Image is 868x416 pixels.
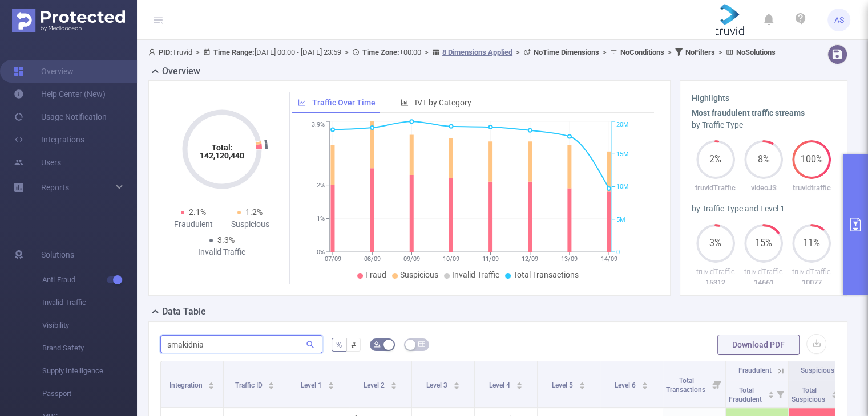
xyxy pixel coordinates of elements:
[418,341,425,348] i: icon: table
[401,99,409,107] i: icon: bar-chart
[162,305,206,319] h2: Data Table
[516,380,522,384] i: icon: caret-up
[42,268,137,291] span: Anti-Fraud
[788,277,835,288] p: 10077
[390,380,397,387] div: Sort
[41,243,74,266] span: Solutions
[403,255,420,263] tspan: 09/09
[317,215,325,222] tspan: 1%
[831,390,838,397] div: Sort
[192,48,203,56] span: >
[208,380,215,384] i: icon: caret-up
[562,255,578,263] tspan: 13/09
[513,270,579,279] span: Total Transactions
[792,155,831,164] span: 100%
[362,48,399,56] b: Time Zone:
[615,381,637,389] span: Level 6
[685,48,715,56] b: No Filters
[213,48,255,56] b: Time Range:
[740,277,788,288] p: 14661
[552,381,575,389] span: Level 5
[738,366,771,374] span: Fraudulent
[831,394,837,397] i: icon: caret-down
[453,380,459,384] i: icon: caret-up
[641,380,648,387] div: Sort
[317,182,325,189] tspan: 2%
[42,382,137,405] span: Passport
[692,277,740,288] p: 15312
[189,207,206,217] span: 2.1%
[831,390,837,393] i: icon: caret-up
[534,48,599,56] b: No Time Dimensions
[453,385,459,388] i: icon: caret-down
[744,239,783,248] span: 15%
[692,266,740,278] p: truvidTraffic
[715,48,726,56] span: >
[364,255,381,263] tspan: 08/09
[328,380,334,384] i: icon: caret-up
[792,386,827,403] span: Total Suspicious
[268,380,274,384] i: icon: caret-up
[620,48,664,56] b: No Conditions
[729,386,764,403] span: Total Fraudulent
[426,381,449,389] span: Level 3
[453,380,460,387] div: Sort
[696,155,735,164] span: 2%
[12,9,125,32] img: Protected Media
[601,255,617,263] tspan: 14/09
[835,380,851,407] i: Filter menu
[160,335,322,353] input: Search...
[217,235,235,244] span: 3.3%
[512,48,523,56] span: >
[165,218,222,230] div: Fraudulent
[801,366,834,374] span: Suspicious
[692,92,835,104] h3: Highlights
[14,60,74,83] a: Overview
[579,385,585,388] i: icon: caret-down
[200,151,244,160] tspan: 142,120,440
[42,314,137,337] span: Visibility
[235,381,264,389] span: Traffic ID
[489,381,512,389] span: Level 4
[222,218,279,230] div: Suspicious
[325,255,341,263] tspan: 07/09
[208,380,215,387] div: Sort
[159,48,172,56] b: PID:
[341,48,352,56] span: >
[666,377,707,394] span: Total Transactions
[709,361,725,407] i: Filter menu
[193,246,251,258] div: Invalid Traffic
[768,394,774,397] i: icon: caret-down
[312,98,376,107] span: Traffic Over Time
[599,48,610,56] span: >
[298,99,306,107] i: icon: line-chart
[616,248,620,256] tspan: 0
[616,150,629,158] tspan: 15M
[664,48,675,56] span: >
[736,48,776,56] b: No Solutions
[14,105,107,128] a: Usage Notification
[365,270,386,279] span: Fraud
[211,143,232,152] tspan: Total:
[162,64,200,78] h2: Overview
[41,183,69,192] span: Reports
[788,266,835,278] p: truvidTraffic
[328,385,334,388] i: icon: caret-down
[148,48,159,56] i: icon: user
[312,121,325,129] tspan: 3.9%
[641,385,648,388] i: icon: caret-down
[834,9,844,31] span: AS
[740,182,788,194] p: videoJS
[169,381,204,389] span: Integration
[788,182,835,194] p: truvidtraffic
[692,119,835,131] div: by Traffic Type
[692,203,835,215] div: by Traffic Type and Level 1
[442,48,512,56] u: 8 Dimensions Applied
[772,380,788,407] i: Filter menu
[42,337,137,360] span: Brand Safety
[768,390,774,397] div: Sort
[42,360,137,382] span: Supply Intelligence
[443,255,459,263] tspan: 10/09
[740,266,788,278] p: truvidTraffic
[579,380,585,384] i: icon: caret-up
